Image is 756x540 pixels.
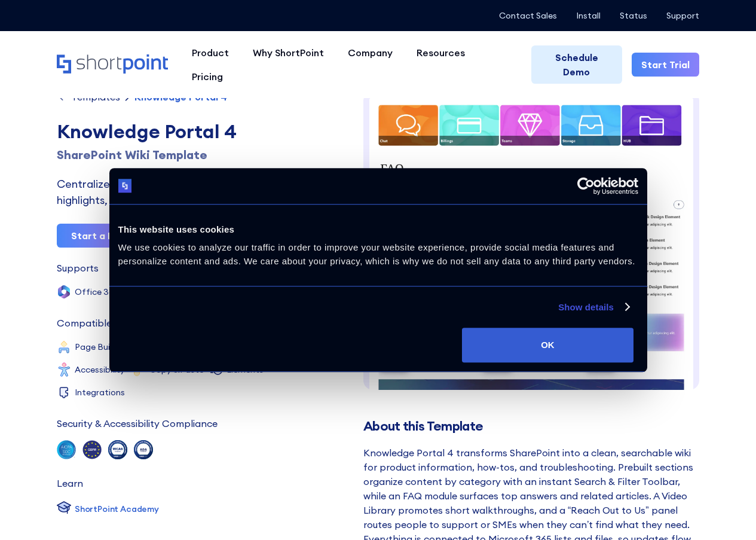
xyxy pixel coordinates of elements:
div: Learn [57,478,83,488]
h1: SharePoint Wiki Template [57,146,284,164]
div: Templates [71,92,120,102]
div: Pricing [192,69,223,84]
div: Integrations [75,388,125,396]
div: Page Builder [75,343,125,351]
span: We use cookies to analyze our traffic in order to improve your website experience, provide social... [118,242,635,266]
a: Show details [558,300,629,315]
a: Company [336,41,405,65]
a: Start Trial [632,53,699,77]
img: logo [118,179,132,193]
div: Resources [417,45,465,60]
div: Knowledge Portal 4 [134,92,227,102]
a: Install [576,11,601,20]
div: Centralize company news, events, highlights, and resources. [57,176,284,208]
div: Knowledge Portal 4 [57,117,284,146]
div: Why ShortPoint [253,45,324,60]
a: Schedule Demo [531,45,622,84]
div: Accessibility [75,365,125,374]
a: ShortPoint Academy [57,500,159,518]
button: OK [462,328,633,362]
a: Why ShortPoint [241,41,336,65]
div: Product [192,45,229,60]
div: This website uses cookies [118,222,638,237]
h2: About this Template [363,419,699,434]
div: Copy &Paste [149,365,204,374]
iframe: Chat Widget [696,483,756,540]
img: soc 2 [57,440,76,459]
div: Company [348,45,393,60]
a: Support [666,11,699,20]
div: Office 365 [75,288,119,296]
div: ShortPoint Academy [75,503,159,515]
div: Compatible with [57,318,133,328]
div: Elements [227,365,264,374]
div: Security & Accessibility Compliance [57,419,218,428]
a: Usercentrics Cookiebot - opens in a new window [534,177,638,195]
a: Resources [405,41,477,65]
a: Product [180,41,241,65]
a: Start a Free Trial [57,224,166,248]
a: Home [57,54,168,75]
a: Contact Sales [499,11,557,20]
div: Supports [57,263,99,273]
a: Status [620,11,647,20]
a: Pricing [180,65,235,89]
